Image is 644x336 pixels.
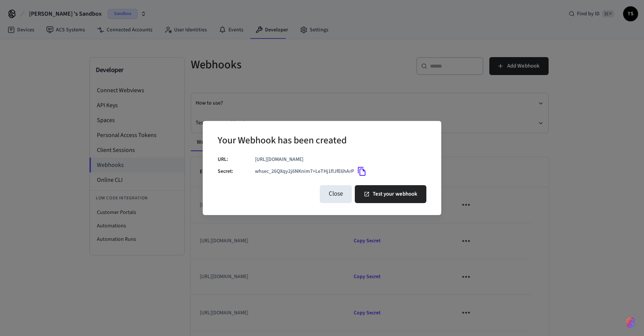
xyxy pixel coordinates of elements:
[355,185,426,203] button: Test your webhook
[255,168,354,175] p: whsec_26QXqy2j6NKnim7+LeTHj1fIJfE6hArP
[626,317,635,329] img: SeamLogoGradient.69752ec5.svg
[218,168,255,175] p: Secret:
[218,156,255,164] p: URL:
[218,130,347,153] h2: Your Webhook has been created
[320,185,352,203] button: Close
[354,164,370,179] button: Copy
[255,156,426,164] p: [URL][DOMAIN_NAME]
